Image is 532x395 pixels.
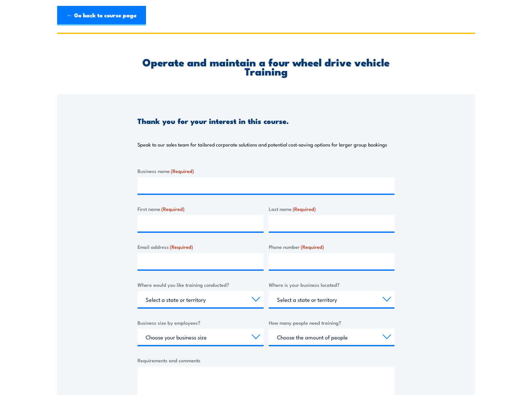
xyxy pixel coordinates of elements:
[137,243,264,250] label: Email address
[170,243,193,250] span: (Required)
[137,167,395,175] label: Business name
[137,205,264,213] label: First name
[171,167,194,174] span: (Required)
[137,281,264,288] label: Where would you like training conducted?
[137,356,395,364] label: Requirements and comments
[161,205,185,212] span: (Required)
[137,319,264,326] label: Business size by employees?
[57,6,146,26] a: ← Go back to course page
[293,205,316,212] span: (Required)
[137,141,387,148] p: Speak to our sales team for tailored corporate solutions and potential cost-saving options for la...
[269,281,395,288] label: Where is your business located?
[137,117,289,125] h3: Thank you for your interest in this course.
[137,57,395,76] h2: Operate and maintain a four wheel drive vehicle Training
[269,243,395,250] label: Phone number
[301,243,324,250] span: (Required)
[269,319,395,326] label: How many people need training?
[269,205,395,213] label: Last name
